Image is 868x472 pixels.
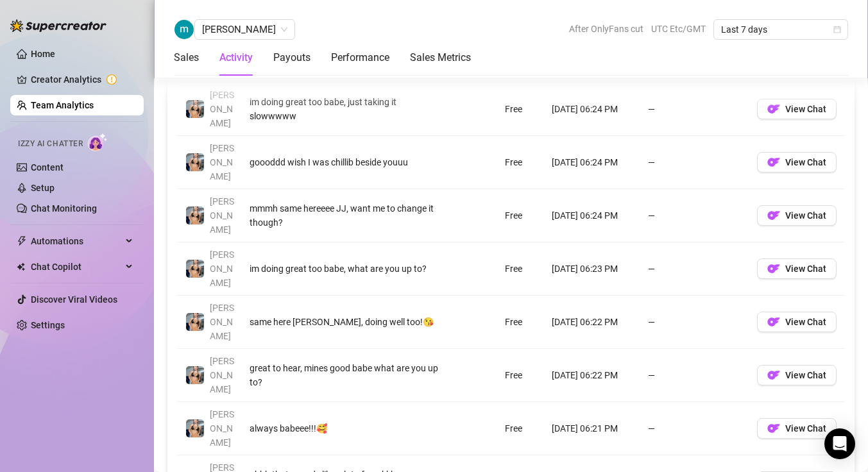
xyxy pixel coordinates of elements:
[31,162,64,173] a: Content
[18,138,83,150] span: Izzy AI Chatter
[250,421,438,435] div: always babeee!!!🥰
[785,104,826,114] span: View Chat
[757,160,837,171] a: OFView Chat
[210,249,234,288] span: [PERSON_NAME]
[767,209,780,222] img: OF
[757,373,837,383] a: OFView Chat
[767,316,780,328] img: OF
[833,26,841,33] span: calendar
[767,262,780,275] img: OF
[640,349,749,402] td: —
[640,189,749,242] td: —
[497,136,544,189] td: Free
[757,320,837,330] a: OFView Chat
[186,313,204,331] img: Veronica
[767,422,780,435] img: OF
[186,419,204,437] img: Veronica
[544,349,640,402] td: [DATE] 06:22 PM
[31,320,65,330] a: Settings
[31,231,122,251] span: Automations
[757,99,837,119] button: OFView Chat
[186,206,204,224] img: Veronica
[186,366,204,384] img: Veronica
[497,349,544,402] td: Free
[174,20,194,39] img: mia maria
[250,155,438,169] div: goooddd wish I was chillib beside youuu
[767,156,780,169] img: OF
[757,258,837,279] button: OFView Chat
[497,242,544,296] td: Free
[544,242,640,296] td: [DATE] 06:23 PM
[331,50,389,65] div: Performance
[544,189,640,242] td: [DATE] 06:24 PM
[88,133,108,151] img: AI Chatter
[721,20,840,39] span: Last 7 days
[757,418,837,439] button: OFView Chat
[497,296,544,349] td: Free
[824,428,855,459] div: Open Intercom Messenger
[785,423,826,434] span: View Chat
[767,103,780,115] img: OF
[31,69,133,90] a: Creator Analytics exclamation-circle
[219,50,253,65] div: Activity
[785,317,826,327] span: View Chat
[544,402,640,455] td: [DATE] 06:21 PM
[544,83,640,136] td: [DATE] 06:24 PM
[785,210,826,221] span: View Chat
[757,426,837,437] a: OFView Chat
[757,152,837,173] button: OFView Chat
[210,356,234,394] span: [PERSON_NAME]
[250,95,438,123] div: im doing great too babe, just taking it slowwwww
[757,312,837,332] button: OFView Chat
[273,50,311,65] div: Payouts
[174,50,199,65] div: Sales
[497,402,544,455] td: Free
[757,365,837,385] button: OFView Chat
[640,402,749,455] td: —
[757,205,837,226] button: OFView Chat
[757,214,837,224] a: OFView Chat
[250,201,438,230] div: mmmh same hereeee JJ, want me to change it though?
[31,100,94,110] a: Team Analytics
[250,315,438,329] div: same here [PERSON_NAME], doing well too!😘
[767,369,780,382] img: OF
[31,183,55,193] a: Setup
[250,361,438,389] div: great to hear, mines good babe what are you up to?
[202,20,287,39] span: mia maria
[17,236,27,246] span: thunderbolt
[10,19,106,32] img: logo-BBDzfeDw.svg
[569,19,643,38] span: After OnlyFans cut
[186,260,204,278] img: Veronica
[17,262,25,271] img: Chat Copilot
[410,50,471,65] div: Sales Metrics
[31,49,55,59] a: Home
[640,83,749,136] td: —
[651,19,706,38] span: UTC Etc/GMT
[210,90,234,128] span: [PERSON_NAME]
[757,107,837,117] a: OFView Chat
[210,303,234,341] span: [PERSON_NAME]
[785,264,826,274] span: View Chat
[785,370,826,380] span: View Chat
[640,242,749,296] td: —
[186,153,204,171] img: Veronica
[31,257,122,277] span: Chat Copilot
[785,157,826,167] span: View Chat
[544,136,640,189] td: [DATE] 06:24 PM
[640,136,749,189] td: —
[186,100,204,118] img: Veronica
[31,203,97,214] a: Chat Monitoring
[497,189,544,242] td: Free
[210,143,234,181] span: [PERSON_NAME]
[250,262,438,276] div: im doing great too babe, what are you up to?
[210,409,234,448] span: [PERSON_NAME]
[31,294,117,305] a: Discover Viral Videos
[210,196,234,235] span: [PERSON_NAME]
[544,296,640,349] td: [DATE] 06:22 PM
[497,83,544,136] td: Free
[640,296,749,349] td: —
[757,267,837,277] a: OFView Chat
